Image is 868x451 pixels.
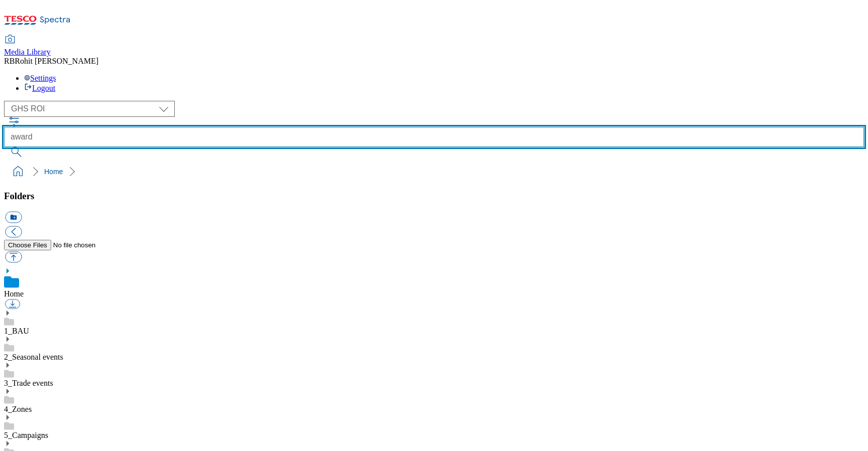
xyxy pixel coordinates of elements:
[4,405,32,413] a: 4_Zones
[44,168,63,176] a: Home
[4,289,24,298] a: Home
[4,327,29,335] a: 1_BAU
[4,162,864,181] nav: breadcrumb
[4,379,53,387] a: 3_Trade events
[10,164,26,180] a: home
[4,127,864,147] input: Search by names or tags
[4,353,63,361] a: 2_Seasonal events
[24,84,55,92] a: Logout
[4,57,15,65] span: RB
[4,36,51,57] a: Media Library
[4,48,51,56] span: Media Library
[24,74,56,82] a: Settings
[15,57,98,65] span: Rohit [PERSON_NAME]
[4,191,864,202] h3: Folders
[4,431,48,439] a: 5_Campaigns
